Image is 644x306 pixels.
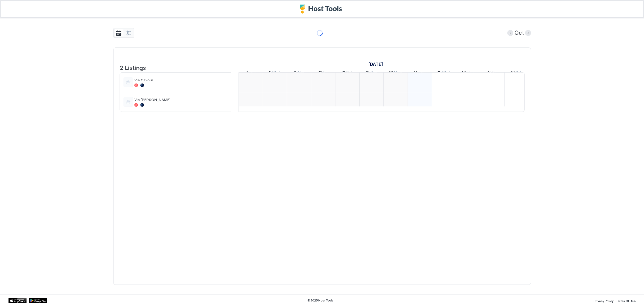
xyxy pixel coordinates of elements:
[297,70,304,76] span: Thu
[507,30,513,36] button: Previous month
[594,297,614,304] a: Privacy Policy
[249,70,255,76] span: Tue
[134,97,227,102] span: Via [PERSON_NAME]
[509,69,523,77] a: October 18, 2025
[488,70,492,76] span: 17
[269,70,271,76] span: 8
[294,70,296,76] span: 9
[511,70,515,76] span: 18
[346,70,352,76] span: Sat
[367,60,384,69] a: October 7, 2025
[342,70,345,76] span: 11
[113,28,134,38] div: tab-group
[436,69,452,77] a: October 15, 2025
[394,70,402,76] span: Mon
[467,70,474,76] span: Thu
[134,78,227,82] span: Via Cavour
[120,63,146,72] span: 2 Listings
[317,69,329,77] a: October 10, 2025
[525,30,531,36] button: Next month
[341,69,354,77] a: October 11, 2025
[442,70,450,76] span: Wed
[364,69,379,77] a: October 12, 2025
[460,69,475,77] a: October 16, 2025
[514,30,524,37] span: Oct
[29,298,47,303] a: Google Play Store
[317,30,323,36] div: loading
[272,70,280,76] span: Wed
[292,69,306,77] a: October 9, 2025
[414,70,418,76] span: 14
[389,70,393,76] span: 13
[437,70,441,76] span: 15
[323,70,328,76] span: Fri
[419,70,425,76] span: Tue
[8,298,27,303] a: App Store
[370,70,377,76] span: Sun
[319,70,322,76] span: 10
[616,297,636,304] a: Terms Of Use
[366,70,370,76] span: 12
[307,298,334,302] span: © 2025 Host Tools
[388,69,403,77] a: October 13, 2025
[462,70,466,76] span: 16
[486,69,498,77] a: October 17, 2025
[268,69,282,77] a: October 8, 2025
[245,70,248,76] span: 7
[412,69,427,77] a: October 14, 2025
[492,70,497,76] span: Fri
[616,299,636,303] span: Terms Of Use
[516,70,521,76] span: Sat
[594,299,614,303] span: Privacy Policy
[244,69,257,77] a: October 7, 2025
